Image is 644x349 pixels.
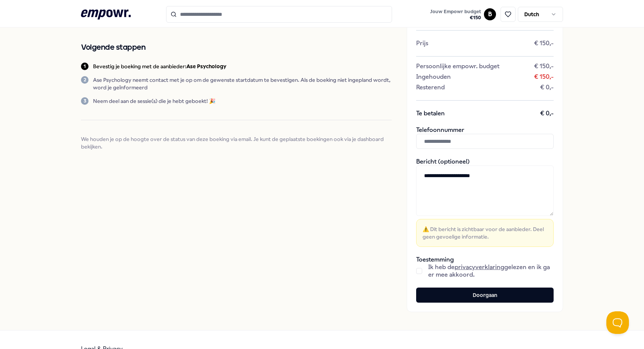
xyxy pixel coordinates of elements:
[416,158,554,247] div: Bericht (optioneel)
[93,63,226,70] p: Bevestig je boeking met de aanbieder:
[430,9,481,15] span: Jouw Empowr budget
[416,63,499,70] span: Persoonlijke empowr. budget
[430,15,481,21] span: € 150
[416,73,451,81] span: Ingehouden
[427,6,484,22] a: Jouw Empowr budget€150
[81,41,392,54] h2: Volgende stappen
[416,110,445,117] span: Te betalen
[534,40,554,47] span: € 150,-
[423,225,547,240] span: ⚠️ Dit bericht is zichtbaar voor de aanbieder. Deel geen gevoelige informatie.
[416,288,554,303] button: Doorgaan
[93,76,392,91] p: Ase Psychology neemt contact met je op om de gewenste startdatum te bevestigen. Als de boeking ni...
[416,126,554,149] div: Telefoonnummer
[540,110,554,117] span: € 0,-
[81,76,89,84] div: 2
[416,84,445,91] span: Resterend
[416,256,554,279] div: Toestemming
[540,84,554,91] span: € 0,-
[81,97,89,105] div: 3
[534,73,554,81] span: € 150,-
[93,97,215,105] p: Neem deel aan de sessie(s) die je hebt geboekt! 🎉
[484,8,496,20] button: B
[81,135,392,150] span: We houden je op de hoogte over de status van deze boeking via email. Je kunt de geplaatste boekin...
[81,63,89,70] div: 1
[429,7,482,22] button: Jouw Empowr budget€150
[186,63,226,69] b: Ase Psychology
[416,40,428,47] span: Prijs
[606,311,629,334] iframe: Help Scout Beacon - Open
[166,6,392,23] input: Search for products, categories or subcategories
[534,63,554,70] span: € 150,-
[455,263,504,271] a: privacyverklaring
[428,263,554,279] span: Ik heb de gelezen en ik ga er mee akkoord.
